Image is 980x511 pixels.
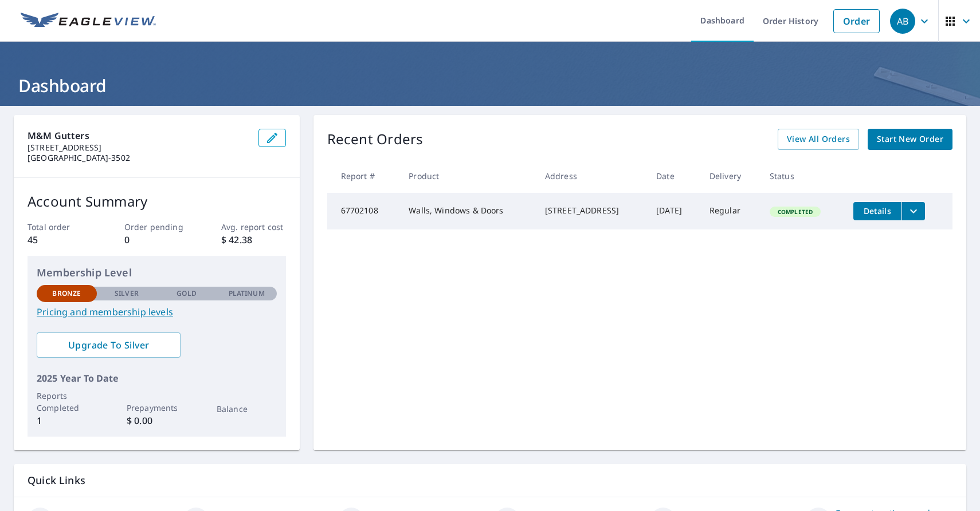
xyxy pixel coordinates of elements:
[37,390,97,414] p: Reports Completed
[399,159,536,193] th: Product
[647,159,700,193] th: Date
[28,473,952,488] p: Quick Links
[761,159,844,193] th: Status
[399,193,536,229] td: Walls, Windows & Doors
[229,288,265,299] p: Platinum
[28,142,249,153] p: [STREET_ADDRESS]
[700,193,761,229] td: Regular
[37,265,277,280] p: Membership Level
[778,129,859,150] a: View All Orders
[28,233,92,247] p: 45
[545,205,638,216] div: [STREET_ADDRESS]
[37,305,277,319] a: Pricing and membership levels
[28,129,249,142] p: M&M Gutters
[124,221,189,233] p: Order pending
[877,132,943,146] span: Start New Order
[14,74,966,97] h1: Dashboard
[221,233,286,247] p: $ 42.38
[833,9,880,33] a: Order
[124,233,189,247] p: 0
[127,414,187,427] p: $ 0.00
[327,159,400,193] th: Report #
[127,402,187,414] p: Prepayments
[115,288,139,299] p: Silver
[52,288,81,299] p: Bronze
[771,208,820,216] span: Completed
[28,153,249,163] p: [GEOGRAPHIC_DATA]-3502
[868,129,952,150] a: Start New Order
[327,193,400,229] td: 67702108
[901,202,925,220] button: filesDropdownBtn-67702108
[647,193,700,229] td: [DATE]
[177,288,196,299] p: Gold
[787,132,850,146] span: View All Orders
[21,13,156,30] img: EV Logo
[217,403,277,415] p: Balance
[28,191,286,212] p: Account Summary
[46,339,171,351] span: Upgrade To Silver
[37,332,181,358] a: Upgrade To Silver
[700,159,761,193] th: Delivery
[221,221,286,233] p: Avg. report cost
[536,159,647,193] th: Address
[890,9,915,34] div: AB
[860,205,895,216] span: Details
[37,371,277,385] p: 2025 Year To Date
[28,221,92,233] p: Total order
[853,202,901,220] button: detailsBtn-67702108
[37,414,97,427] p: 1
[327,129,424,150] p: Recent Orders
